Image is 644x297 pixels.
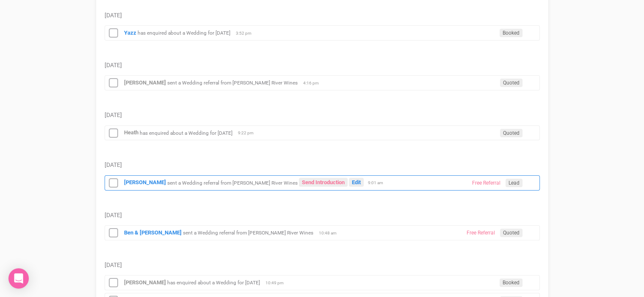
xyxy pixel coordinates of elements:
a: Send Introduction [299,178,348,187]
a: Edit [349,178,364,187]
a: Heath [124,129,138,136]
span: 9:22 pm [238,130,259,136]
a: [PERSON_NAME] [124,179,166,185]
a: [PERSON_NAME] [124,279,166,286]
span: Booked [500,29,522,37]
h5: [DATE] [105,262,540,268]
a: Ben & [PERSON_NAME] [124,229,182,236]
small: sent a Wedding referral from [PERSON_NAME] River Wines [183,230,313,236]
span: 4:16 pm [303,80,324,86]
span: Quoted [500,129,522,137]
h5: [DATE] [105,162,540,168]
h5: [DATE] [105,112,540,118]
span: Quoted [500,79,522,87]
a: [PERSON_NAME] [124,79,166,86]
small: has enquired about a Wedding for [DATE] [140,130,232,136]
h5: [DATE] [105,12,540,19]
span: Quoted [500,229,522,237]
a: Yazz [124,30,136,36]
h5: [DATE] [105,212,540,218]
span: 10:49 pm [265,280,287,286]
span: 9:01 am [368,180,389,186]
span: Free Referral [464,229,498,237]
span: Free Referral [469,179,503,187]
h5: [DATE] [105,62,540,68]
div: Open Intercom Messenger [8,268,29,289]
span: Lead [506,179,522,187]
small: sent a Wedding referral from [PERSON_NAME] River Wines [167,180,298,185]
span: 3:52 pm [236,30,257,36]
small: has enquired about a Wedding for [DATE] [138,30,230,36]
small: sent a Wedding referral from [PERSON_NAME] River Wines [167,80,298,86]
span: 10:48 am [319,230,340,236]
span: Booked [500,278,522,287]
small: has enquired about a Wedding for [DATE] [167,280,260,286]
